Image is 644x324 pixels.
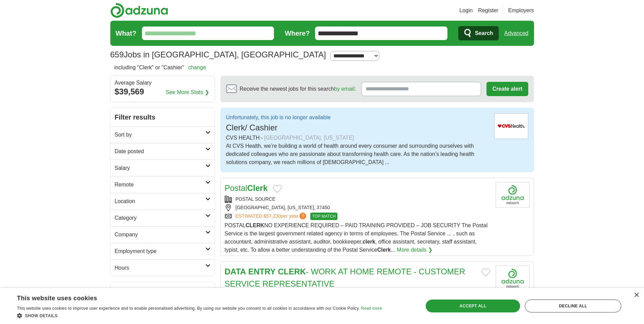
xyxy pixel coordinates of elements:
a: DATA ENTRY CLERK- WORK AT HOME REMOTE - CUSTOMER SERVICE REPRESENTATIVE [225,267,465,288]
a: Employers [508,6,534,15]
a: Remote [111,176,215,193]
h2: Category [115,214,205,222]
span: - [261,134,263,142]
h2: Sort by [115,131,205,139]
span: Show details [25,313,58,318]
h2: Remote [115,181,205,189]
a: Company [111,226,215,243]
span: $57,230 [263,213,281,219]
a: Sort by [111,126,215,143]
h2: including "Clerk" or "Cashier" [114,64,206,72]
a: Salary [111,160,215,176]
a: Register [478,6,498,15]
span: POSTAL NO EXPERIENCE REQUIRED – PAID TRAINING PROVIDED – JOB SECURITY The Postal Service is the l... [225,222,488,253]
h2: Filter results [111,108,215,126]
h1: Jobs in [GEOGRAPHIC_DATA], [GEOGRAPHIC_DATA] [110,50,326,59]
span: Receive the newest jobs for this search : [240,85,356,93]
strong: Clerk [377,247,391,253]
a: change [188,65,206,70]
div: Close [634,293,639,298]
button: Search [458,26,499,40]
span: TOP MATCH [310,213,337,220]
span: This website uses cookies to improve user experience and to enable personalised advertising. By u... [17,306,360,311]
a: See More Stats ❯ [166,88,209,96]
strong: ENTRY [248,267,275,276]
strong: DATA [225,267,246,276]
img: Company logo [496,182,530,208]
span: 659 [110,49,124,61]
div: [GEOGRAPHIC_DATA], [US_STATE] [264,134,354,142]
div: $39,569 [115,86,210,98]
button: Create alert [486,82,528,96]
div: Average Salary [115,80,210,86]
h2: Salary [115,164,205,172]
span: Search [475,26,493,40]
h2: Employment type [115,247,205,255]
a: Date posted [111,143,215,160]
div: Decline all [525,300,621,312]
img: Adzuna logo [110,3,168,18]
a: Login [459,6,473,15]
a: Read more, opens a new window [361,306,382,311]
span: Clerk/ Cashier [226,123,278,132]
button: Add to favorite jobs [273,185,282,193]
a: Hours [111,259,215,276]
div: Show details [17,312,382,319]
span: ? [299,213,306,219]
h2: Popular searches [115,286,210,296]
img: Company logo [496,266,530,291]
div: [GEOGRAPHIC_DATA], [US_STATE], 37450 [225,204,490,211]
a: PostalClerk [225,183,268,193]
strong: CLERK [245,222,264,228]
a: by email [334,86,354,92]
a: Employment type [111,243,215,259]
div: POSTAL SOURCE [225,196,490,203]
div: Accept all [426,300,520,312]
strong: Clerk [247,183,268,193]
img: CVS Health (Recruitics) logo [494,113,528,139]
div: CVS HEALTH [226,134,489,142]
div: At CVS Health, we’re building a world of health around every consumer and surrounding ourselves w... [226,142,489,166]
label: Where? [285,28,310,38]
a: More details ❯ [397,246,433,254]
a: Location [111,193,215,210]
div: This website uses cookies [17,292,365,302]
strong: CLERK [278,267,306,276]
h2: Location [115,197,205,205]
a: ESTIMATED:$57,230per year? [236,213,308,220]
strong: clerk [363,239,375,245]
h2: Company [115,231,205,239]
a: Advanced [504,26,528,40]
p: Unfortunately, this job is no longer available [226,113,331,122]
a: Category [111,210,215,226]
h2: Hours [115,264,205,272]
button: Add to favorite jobs [481,268,490,276]
label: What? [116,28,136,38]
h2: Date posted [115,147,205,156]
